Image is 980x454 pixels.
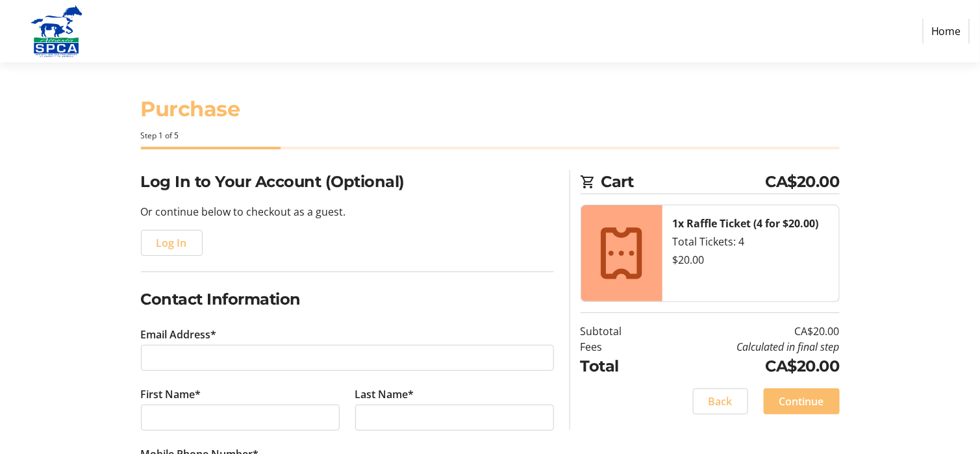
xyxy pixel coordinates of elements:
button: Back [693,388,748,414]
label: Last Name* [355,386,414,402]
div: $20.00 [673,252,829,268]
td: CA$20.00 [655,323,840,339]
span: Cart [601,170,766,194]
td: Total [581,355,655,378]
span: CA$20.00 [766,170,840,194]
strong: 1x Raffle Ticket (4 for $20.00) [673,216,819,231]
span: Back [709,394,733,409]
div: Total Tickets: 4 [673,234,829,249]
img: Alberta SPCA's Logo [10,5,103,57]
label: Email Address* [141,327,217,342]
td: CA$20.00 [655,355,840,378]
td: Fees [581,339,655,355]
a: Home [923,19,970,44]
td: Calculated in final step [655,339,840,355]
div: Step 1 of 5 [141,130,840,142]
h1: Purchase [141,94,840,125]
p: Or continue below to checkout as a guest. [141,204,554,220]
h2: Contact Information [141,288,554,311]
span: Continue [779,394,824,409]
button: Log In [141,230,203,256]
label: First Name* [141,386,201,402]
td: Subtotal [581,323,655,339]
span: Log In [157,235,187,251]
h2: Log In to Your Account (Optional) [141,170,554,194]
button: Continue [764,388,840,414]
